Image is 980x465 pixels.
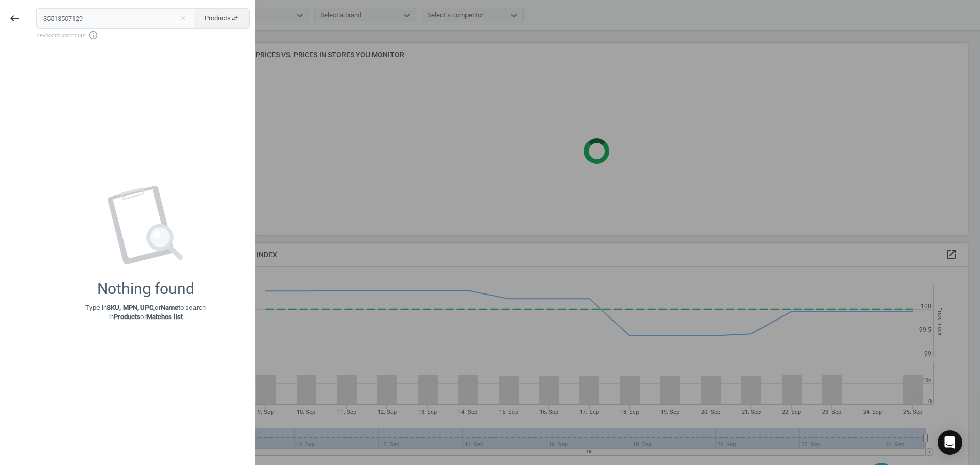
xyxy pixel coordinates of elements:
[88,30,99,40] i: info_outline
[114,313,141,321] strong: Products
[97,280,194,298] div: Nothing found
[161,304,178,311] strong: Name
[107,304,155,311] strong: SKU, MPN, UPC,
[938,430,962,455] div: Open Intercom Messenger
[205,14,239,23] span: Products
[194,8,250,29] button: Productsswap_horiz
[36,8,195,29] input: Enter the SKU or product name
[9,12,21,25] i: keyboard_backspace
[175,14,190,23] button: Close
[36,30,250,40] span: Keyboard shortcuts
[85,303,206,322] p: Type in or to search in or
[3,7,27,31] button: keyboard_backspace
[231,14,239,22] i: swap_horiz
[146,313,183,321] strong: Matches list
